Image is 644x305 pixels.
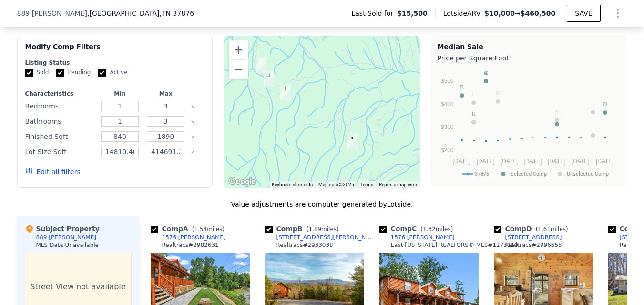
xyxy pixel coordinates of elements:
[280,84,291,100] div: 760 Bear Hollow Way Way
[160,10,194,17] span: , TN 37876
[495,90,500,96] text: G
[460,84,463,90] text: B
[56,69,91,77] label: Pending
[484,9,555,18] span: →
[194,226,207,233] span: 1.54
[256,57,266,73] div: 840 Seaton Ln
[440,147,453,154] text: $200
[56,69,64,77] input: Pending
[538,226,551,233] span: 1.61
[452,158,470,165] text: [DATE]
[505,241,562,249] div: Realtracs # 2996655
[25,130,95,143] div: Finished Sqft
[476,158,494,165] text: [DATE]
[603,101,607,107] text: D
[25,99,95,113] div: Bedrooms
[591,101,595,107] text: H
[438,42,621,51] div: Median Sale
[308,226,321,233] span: 1.89
[151,234,226,241] a: 1576 [PERSON_NAME]
[229,60,248,79] button: Zoom out
[25,59,205,67] div: Listing Status
[145,90,187,98] div: Max
[592,124,593,130] text: I
[162,234,226,241] div: 1576 [PERSON_NAME]
[523,158,542,165] text: [DATE]
[25,69,49,77] label: Sold
[571,158,589,165] text: [DATE]
[25,42,205,59] div: Modify Comp Filters
[99,90,141,98] div: Min
[276,234,376,241] div: [STREET_ADDRESS][PERSON_NAME][PERSON_NAME]
[98,69,106,77] input: Active
[25,167,81,177] button: Edit all filters
[608,4,627,23] button: Show Options
[397,9,428,18] span: $15,500
[511,171,547,177] text: Selected Comp
[555,113,558,118] text: F
[379,234,455,241] a: 1576 [PERSON_NAME]
[98,69,127,77] label: Active
[36,241,99,249] div: MLS Data Unavailable
[17,9,87,18] span: 889 [PERSON_NAME]
[226,176,258,188] img: Google
[87,9,194,18] span: , [GEOGRAPHIC_DATA]
[25,224,100,234] div: Subject Property
[25,90,95,98] div: Characteristics
[303,226,343,233] span: ( miles)
[443,9,484,18] span: Lotside ARV
[25,115,95,128] div: Bathrooms
[351,9,397,18] span: Last Sold for
[264,70,274,87] div: 840 Seaton Ln
[36,234,96,241] div: 889 [PERSON_NAME]
[318,182,354,187] span: Map data ©2025
[347,133,358,149] div: 889 Haney Rd
[360,182,373,187] a: Terms (opens in new tab)
[25,145,95,158] div: Lot Size Sqft
[494,224,572,234] div: Comp D
[265,224,343,234] div: Comp B
[226,176,258,188] a: Open this area in Google Maps (opens a new window)
[440,124,453,130] text: $300
[595,158,613,165] text: [DATE]
[391,241,518,249] div: East [US_STATE] REALTORS® MLS # 1273119
[440,78,453,84] text: $500
[567,5,600,22] button: SAVE
[547,158,565,165] text: [DATE]
[500,158,518,165] text: [DATE]
[379,182,417,187] a: Report a map error
[417,226,457,233] span: ( miles)
[423,226,436,233] span: 1.32
[494,234,562,241] a: [STREET_ADDRESS]
[191,105,194,108] button: Clear
[17,199,627,209] div: Value adjustments are computer generated by Lotside .
[162,241,219,249] div: Realtracs # 2982631
[567,171,609,177] text: Unselected Comp
[484,10,515,17] span: $10,000
[272,181,313,188] button: Keyboard shortcuts
[191,150,194,154] button: Clear
[229,40,248,59] button: Zoom in
[191,135,194,139] button: Clear
[440,101,453,108] text: $400
[472,111,475,117] text: J
[438,65,621,184] svg: A chart.
[555,109,559,115] text: K
[265,234,376,241] a: [STREET_ADDRESS][PERSON_NAME][PERSON_NAME]
[151,224,228,234] div: Comp A
[472,91,475,97] text: L
[25,69,33,77] input: Sold
[188,226,228,233] span: ( miles)
[521,10,556,17] span: $460,500
[475,171,489,177] text: 37876
[276,241,333,249] div: Realtracs # 2933038
[191,120,194,124] button: Clear
[505,234,562,241] div: [STREET_ADDRESS]
[438,51,621,65] div: Price per Square Foot
[379,224,457,234] div: Comp C
[484,70,488,76] text: C
[532,226,572,233] span: ( miles)
[391,234,455,241] div: 1576 [PERSON_NAME]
